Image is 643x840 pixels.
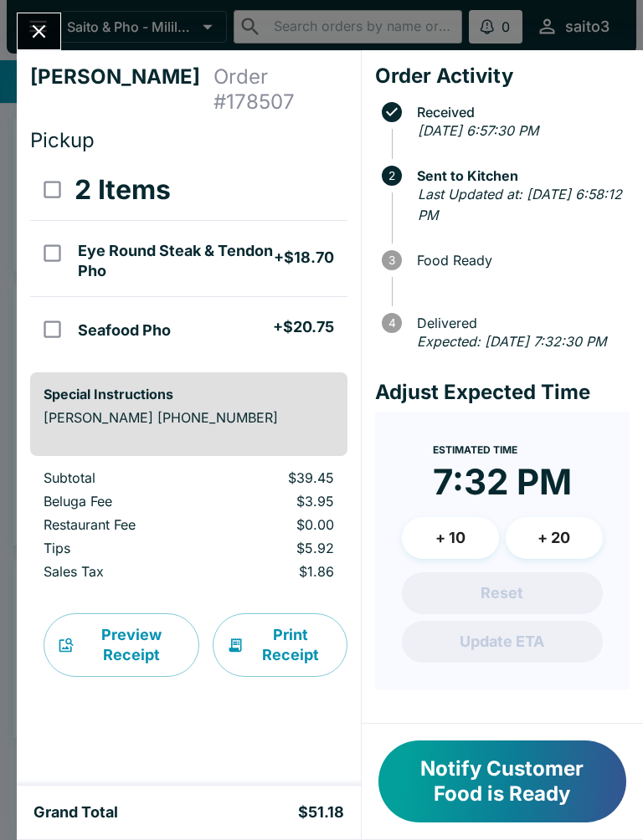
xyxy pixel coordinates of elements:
span: Estimated Time [433,443,517,456]
p: $5.92 [221,540,333,556]
h5: Grand Total [33,802,118,822]
button: Preview Receipt [44,613,199,677]
p: Beluga Fee [44,493,194,510]
h3: 2 Items [75,173,171,207]
button: Notify Customer Food is Ready [378,740,626,822]
p: Restaurant Fee [44,516,194,533]
h5: Eye Round Steak & Tendon Pho [78,241,273,281]
table: orders table [30,160,347,359]
text: 4 [388,316,395,330]
span: Sent to Kitchen [409,168,630,183]
em: Last Updated at: [DATE] 6:58:12 PM [418,186,622,224]
span: Pickup [30,128,95,152]
p: $39.45 [221,469,333,486]
p: $0.00 [221,516,333,533]
h5: + $18.70 [274,248,334,268]
button: + 10 [402,517,499,559]
button: Print Receipt [213,613,347,677]
em: [DATE] 6:57:30 PM [418,122,538,139]
em: Expected: [DATE] 7:32:30 PM [417,333,606,350]
h4: Order # 178507 [213,64,347,115]
p: [PERSON_NAME] [PHONE_NUMBER] [44,409,334,426]
h4: Order Activity [375,64,630,89]
button: + 20 [506,517,603,559]
text: 3 [388,254,395,267]
span: Delivered [409,315,630,330]
h4: [PERSON_NAME] [30,64,213,115]
text: 2 [388,169,395,182]
table: orders table [30,469,347,586]
p: Tips [44,540,194,556]
h5: + $20.75 [273,317,334,337]
span: Food Ready [409,253,630,268]
h5: $51.18 [298,802,344,822]
h5: Seafood Pho [78,320,171,341]
p: Subtotal [44,469,194,486]
span: Received [409,105,630,120]
p: $1.86 [221,563,333,580]
time: 7:32 PM [433,460,572,504]
p: Sales Tax [44,563,194,580]
h6: Special Instructions [44,386,334,402]
p: $3.95 [221,493,333,510]
h4: Adjust Expected Time [375,380,630,405]
button: Close [18,13,60,49]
